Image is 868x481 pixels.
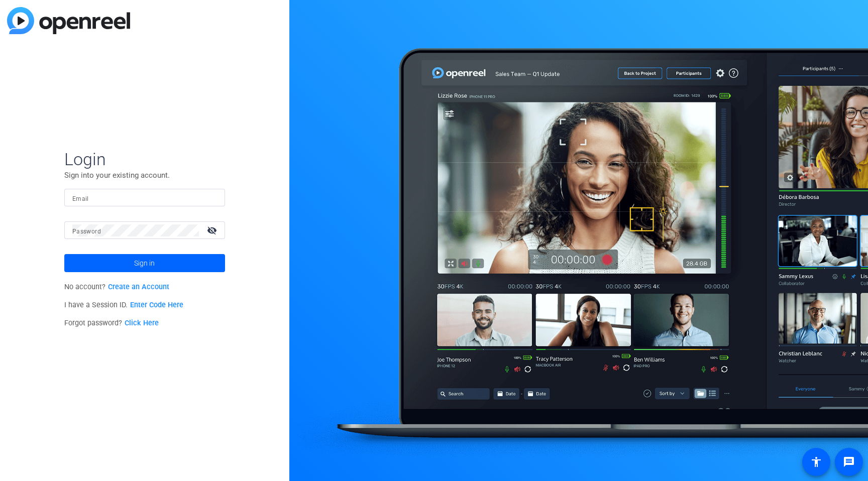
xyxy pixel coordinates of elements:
mat-icon: message [843,456,855,468]
span: Sign in [134,251,155,276]
mat-icon: visibility_off [201,223,225,237]
span: I have a Session ID. [64,301,183,309]
mat-label: Email [72,195,89,202]
a: Create an Account [108,283,169,291]
mat-icon: accessibility [810,456,822,468]
input: Enter Email Address [72,192,217,204]
img: blue-gradient.svg [7,7,130,34]
span: Login [64,149,225,170]
p: Sign into your existing account. [64,170,225,181]
a: Enter Code Here [130,301,183,309]
span: No account? [64,283,169,291]
a: Click Here [125,319,159,327]
span: Forgot password? [64,319,159,327]
mat-label: Password [72,228,101,235]
button: Sign in [64,254,225,272]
